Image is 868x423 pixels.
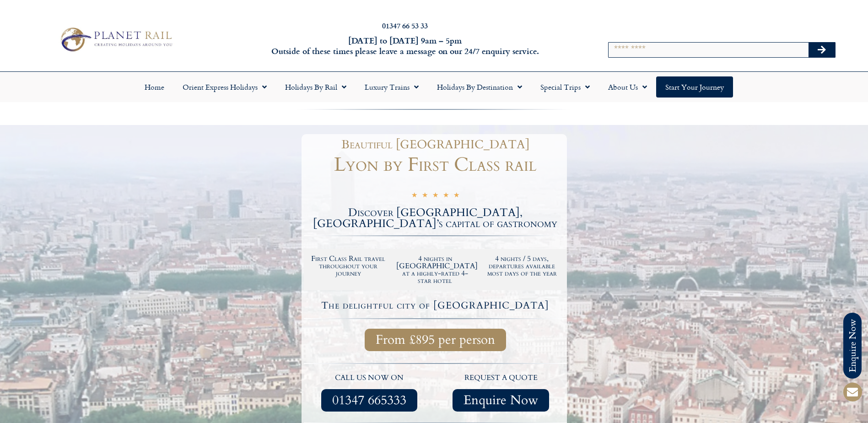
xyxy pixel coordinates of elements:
[483,255,561,277] h2: 4 nights / 5 days, departures available most days of the year
[321,389,417,412] a: 01347 665333
[411,191,417,201] i: ★
[656,76,733,98] a: Start your Journey
[276,76,356,98] a: Holidays by Rail
[135,76,173,98] a: Home
[428,76,531,98] a: Holidays by Destination
[382,20,428,31] a: 01347 66 53 33
[234,35,577,57] h6: [DATE] to [DATE] 9am – 5pm Outside of these times please leave a message on our 24/7 enquiry serv...
[443,191,449,201] i: ★
[432,191,438,201] i: ★
[365,329,506,351] a: From £895 per person
[308,139,562,151] h1: Beautiful [GEOGRAPHIC_DATA]
[464,395,538,406] span: Enquire Now
[440,372,562,384] p: request a quote
[304,155,567,174] h1: Lyon by First Class rail
[308,372,431,384] p: call us now on
[396,255,474,284] h2: 4 nights in [GEOGRAPHIC_DATA] at a highly-rated 4-star hotel
[356,76,428,98] a: Luxury Trains
[310,255,388,277] h2: First Class Rail travel throughout your journey
[304,207,567,229] h2: Discover [GEOGRAPHIC_DATA], [GEOGRAPHIC_DATA]’s capital of gastronomy
[453,389,549,412] a: Enquire Now
[173,76,276,98] a: Orient Express Holidays
[809,43,835,57] button: Search
[305,301,566,310] h4: The delightful city of [GEOGRAPHIC_DATA]
[422,191,428,201] i: ★
[453,191,459,201] i: ★
[56,25,175,54] img: Planet Rail Train Holidays Logo
[5,76,863,98] nav: Menu
[411,190,459,201] div: 5/5
[531,76,599,98] a: Special Trips
[599,76,656,98] a: About Us
[376,334,495,346] span: From £895 per person
[332,395,406,406] span: 01347 665333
